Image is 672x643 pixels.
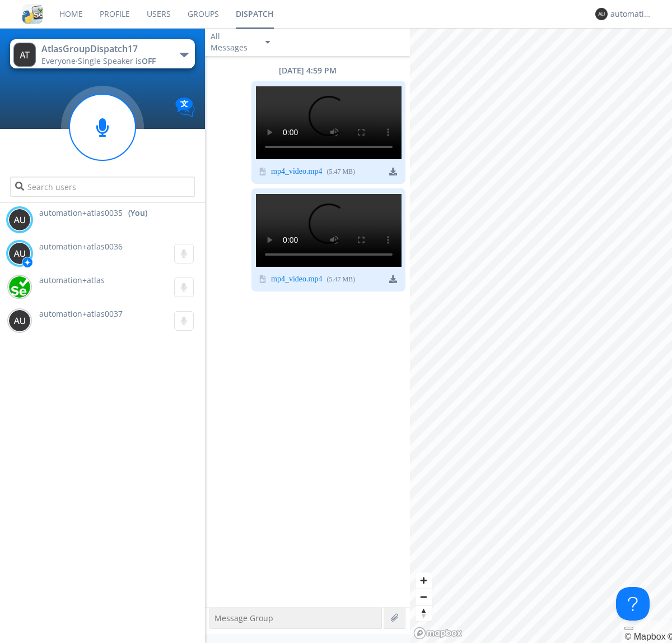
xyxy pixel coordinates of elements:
img: cddb5a64eb264b2086981ab96f4c1ba7 [22,4,43,24]
button: Zoom in [416,572,432,589]
span: Single Speaker is [78,55,156,66]
div: ( 5.47 MB ) [326,167,355,177]
span: Zoom out [416,589,432,605]
button: Toggle attribution [624,627,633,630]
img: video icon [259,168,267,175]
img: 373638.png [8,309,31,332]
div: ( 5.47 MB ) [326,275,355,284]
span: OFF [142,55,156,66]
img: 373638.png [595,8,608,20]
a: mp4_video.mp4 [271,168,322,177]
span: automation+atlas0036 [39,241,123,252]
a: Mapbox [624,632,665,641]
span: automation+atlas0037 [39,308,123,319]
button: Reset bearing to north [416,605,432,621]
a: Mapbox logo [413,627,463,640]
img: 373638.png [8,242,31,265]
span: automation+atlas0035 [39,207,123,219]
a: mp4_video.mp4 [271,275,322,284]
div: automation+atlas0035 [610,8,652,20]
iframe: Toggle Customer Support [616,587,650,621]
div: (You) [128,207,147,219]
div: [DATE] 4:59 PM [205,65,410,76]
div: AtlasGroupDispatch17 [41,43,167,55]
img: d2d01cd9b4174d08988066c6d424eccd [8,276,31,298]
div: All Messages [211,31,255,53]
img: download media button [389,168,397,175]
input: Search users [10,177,194,197]
button: AtlasGroupDispatch17Everyone·Single Speaker isOFF [10,39,194,68]
img: video icon [259,275,267,283]
span: Reset bearing to north [416,605,432,621]
img: download media button [389,275,397,283]
div: Everyone · [41,55,167,67]
img: 373638.png [8,209,31,231]
button: Zoom out [416,589,432,605]
img: caret-down-sm.svg [265,41,270,44]
img: 373638.png [13,43,36,67]
span: automation+atlas [39,275,105,285]
img: Translation enabled [175,98,195,117]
